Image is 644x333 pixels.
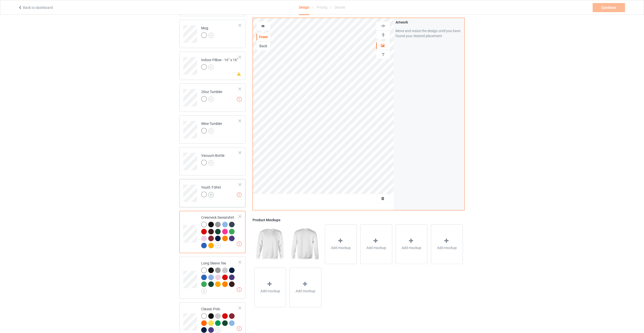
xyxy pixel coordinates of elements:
div: Wine Tumbler [179,115,245,144]
div: Crewneck Sweatshirt [179,211,245,253]
div: Youth T-Shirt [179,179,245,207]
img: svg+xml;base64,PD94bWwgdmVyc2lvbj0iMS4wIiBlbmNvZGluZz0iVVRGLTgiPz4KPHN2ZyB3aWR0aD0iMjJweCIgaGVpZ2... [215,243,221,248]
div: Add mockup [289,268,321,307]
div: Mug [201,26,214,38]
div: Vacuum Bottle [201,153,224,165]
div: Vacuum Bottle [179,147,245,175]
img: svg+xml;base64,PD94bWwgdmVyc2lvbj0iMS4wIiBlbmNvZGluZz0iVVRGLTgiPz4KPHN2ZyB3aWR0aD0iMjJweCIgaGVpZ2... [201,288,207,294]
div: Add mockup [254,268,286,307]
div: Long Sleeve Tee [179,257,245,299]
span: Add mockup [437,245,457,250]
div: Move and resize the design until you have found your desired placement [396,28,463,38]
div: Pricing [317,0,327,14]
img: svg+xml;base64,PD94bWwgdmVyc2lvbj0iMS4wIiBlbmNvZGluZz0iVVRGLTgiPz4KPHN2ZyB3aWR0aD0iMjJweCIgaGVpZ2... [208,64,214,70]
div: Long Sleeve Tee [201,261,239,292]
div: Add mockup [396,224,428,264]
div: Youth T-Shirt [201,185,221,197]
div: Crewneck Sweatshirt [201,215,239,248]
img: exclamation icon [237,326,242,331]
img: svg%3E%0A [381,52,386,57]
div: Indoor Pillow - 16” x 16” [179,52,245,80]
img: svg+xml;base64,PD94bWwgdmVyc2lvbj0iMS4wIiBlbmNvZGluZz0iVVRGLTgiPz4KPHN2ZyB3aWR0aD0iMjJweCIgaGVpZ2... [208,160,214,166]
img: svg%3E%0A [381,24,386,28]
img: svg+xml;base64,PD94bWwgdmVyc2lvbj0iMS4wIiBlbmNvZGluZz0iVVRGLTgiPz4KPHN2ZyB3aWR0aD0iMjJweCIgaGVpZ2... [208,33,214,38]
a: Back to dashboard [18,6,53,10]
img: exclamation icon [237,287,242,292]
div: Front [257,34,270,39]
div: 20oz Tumbler [201,89,222,101]
span: Add mockup [260,288,280,294]
div: Artwork [396,20,463,25]
div: Product Mockups [253,217,465,223]
div: Details [335,0,345,14]
img: regular.jpg [254,224,286,264]
span: Add mockup [366,245,386,250]
img: regular.jpg [289,224,321,264]
div: Add mockup [325,224,357,264]
div: Wine Tumbler [201,121,222,133]
img: svg+xml;base64,PD94bWwgdmVyc2lvbj0iMS4wIiBlbmNvZGluZz0iVVRGLTgiPz4KPHN2ZyB3aWR0aD0iMjJweCIgaGVpZ2... [208,192,214,197]
div: Classic Polo [201,306,239,332]
span: Add mockup [331,245,351,250]
img: exclamation icon [237,97,242,102]
div: Add mockup [360,224,392,264]
img: svg+xml;base64,PD94bWwgdmVyc2lvbj0iMS4wIiBlbmNvZGluZz0iVVRGLTgiPz4KPHN2ZyB3aWR0aD0iMjJweCIgaGVpZ2... [208,96,214,102]
span: Add mockup [402,245,421,250]
div: Mug [179,20,245,48]
div: Design [299,0,309,15]
div: Add mockup [431,224,463,264]
div: Back [257,43,270,49]
div: 20oz Tumbler [179,83,245,112]
div: Indoor Pillow - 16” x 16” [201,57,238,70]
img: exclamation icon [237,192,242,197]
img: svg%3E%0A [381,32,386,37]
img: svg+xml;base64,PD94bWwgdmVyc2lvbj0iMS4wIiBlbmNvZGluZz0iVVRGLTgiPz4KPHN2ZyB3aWR0aD0iMjJweCIgaGVpZ2... [208,128,214,134]
img: exclamation icon [237,241,242,246]
span: Add mockup [296,288,315,294]
img: svg+xml;base64,PD94bWwgdmVyc2lvbj0iMS4wIiBlbmNvZGluZz0iVVRGLTgiPz4KPHN2ZyB3aWR0aD0iMjJweCIgaGVpZ2... [215,327,221,333]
